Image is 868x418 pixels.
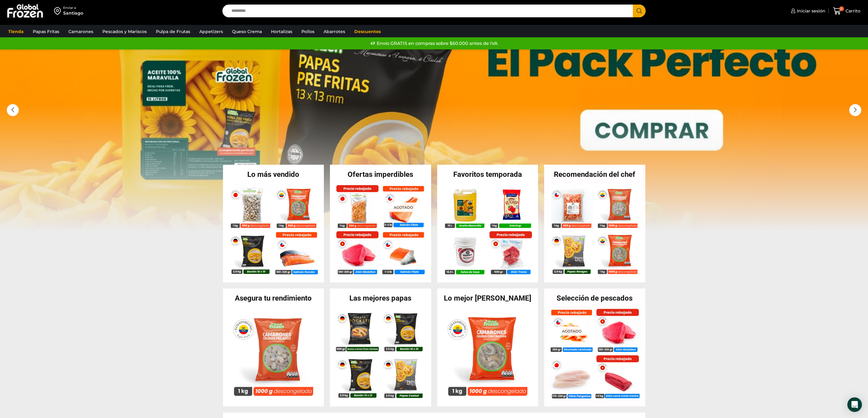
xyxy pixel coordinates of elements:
h2: Las mejores papas [330,295,431,302]
h2: Ofertas imperdibles [330,171,431,178]
h2: Asegura tu rendimiento [223,295,324,302]
a: Appetizers [196,26,226,37]
h2: Lo mejor [PERSON_NAME] [437,295,538,302]
img: address-field-icon.svg [54,6,63,16]
div: Previous slide [7,104,19,116]
p: Agotado [389,202,417,212]
a: Hortalizas [268,26,295,37]
a: Pollos [298,26,317,37]
a: Abarrotes [321,26,348,37]
a: Pescados y Mariscos [99,26,150,37]
a: Descuentos [351,26,384,37]
h2: Lo más vendido [223,171,324,178]
h2: Selección de pescados [544,295,645,302]
span: Carrito [844,8,860,14]
h2: Favoritos temporada [437,171,538,178]
span: Iniciar sesión [795,8,825,14]
button: Search button [633,5,646,17]
a: Queso Crema [229,26,265,37]
div: Santiago [63,10,83,16]
a: Pulpa de Frutas [153,26,193,37]
a: Papas Fritas [30,26,62,37]
a: Tienda [5,26,27,37]
a: 0 Carrito [832,4,862,18]
a: Camarones [65,26,96,37]
h2: Recomendación del chef [544,171,645,178]
div: Enviar a [63,6,83,10]
div: Next slide [849,104,861,116]
a: Iniciar sesión [789,5,825,17]
span: 0 [839,6,844,11]
div: Open Intercom Messenger [847,397,862,412]
p: Agotado [558,326,586,336]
